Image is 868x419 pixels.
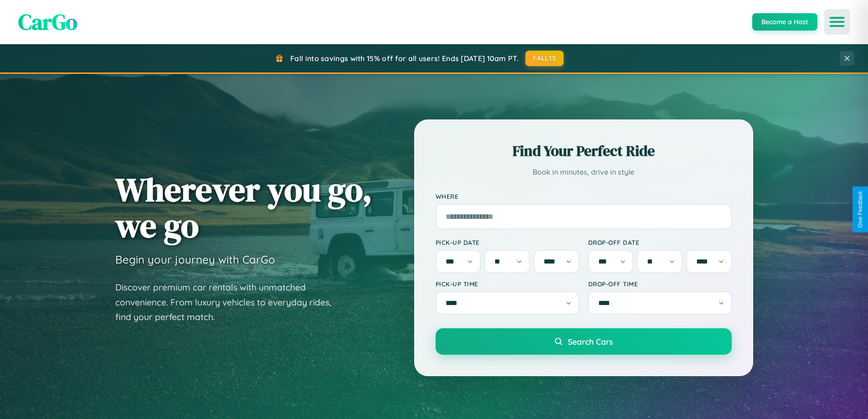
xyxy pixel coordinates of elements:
[568,336,613,347] span: Search Cars
[290,54,519,63] span: Fall into savings with 15% off for all users! Ends [DATE] 10am PT.
[857,191,863,228] div: Give Feedback
[115,171,372,243] h1: Wherever you go, we go
[115,253,275,266] h3: Begin your journey with CarGo
[436,280,579,288] label: Pick-up Time
[436,192,732,200] label: Where
[436,166,732,179] p: Book in minutes, drive in style
[824,9,850,35] button: Open menu
[115,280,343,325] p: Discover premium car rentals with unmatched convenience. From luxury vehicles to everyday rides, ...
[588,238,732,246] label: Drop-off Date
[588,280,732,288] label: Drop-off Time
[18,7,77,37] span: CarGo
[436,238,579,246] label: Pick-up Date
[436,328,732,355] button: Search Cars
[752,13,817,31] button: Become a Host
[436,141,732,161] h2: Find Your Perfect Ride
[525,51,564,66] button: FALL15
